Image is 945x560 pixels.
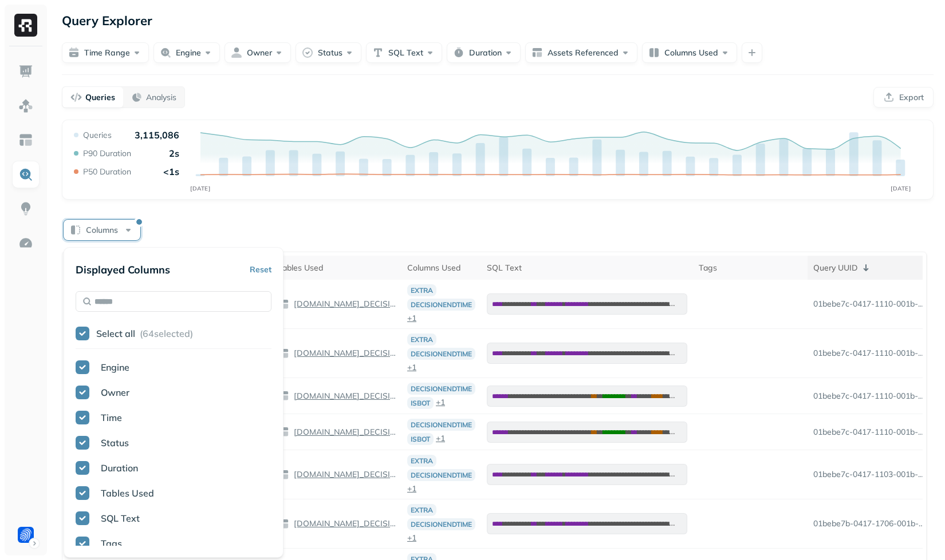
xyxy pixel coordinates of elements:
[153,42,220,63] button: Engine
[289,391,396,402] a: [DOMAIN_NAME]_DECISIONS
[292,348,396,359] p: [DOMAIN_NAME]_DECISIONS
[436,433,445,445] p: + 1
[289,299,396,309] a: [DOMAIN_NAME]_DECISIONS
[642,42,737,63] button: Columns Used
[190,185,210,192] tspan: [DATE]
[813,299,928,309] p: 01bebe7c-0417-1110-001b-590357861d7e
[407,383,475,395] p: DECISIONENDTIME
[101,538,122,549] span: Tags
[292,299,396,309] p: [DOMAIN_NAME]_DECISIONS
[813,391,928,402] p: 01bebe7c-0417-1110-001b-590357861d76
[813,518,928,529] p: 01bebe7b-0417-1706-001b-59035786422a
[873,87,934,108] button: Export
[18,133,33,148] img: Asset Explorer
[292,518,396,529] p: [DOMAIN_NAME]_DECISIONS
[163,166,179,177] p: <1s
[85,92,115,103] p: Queries
[101,362,129,373] span: Engine
[289,348,396,359] a: [DOMAIN_NAME]_DECISIONS
[101,462,138,474] span: Duration
[407,263,475,273] div: Columns Used
[289,518,396,529] a: [DOMAIN_NAME]_DECISIONS
[64,220,140,240] button: Columns
[407,362,416,373] p: + 1
[76,263,170,276] p: Displayed Columns
[18,201,33,216] img: Insights
[407,433,434,445] p: ISBOT
[146,92,176,103] p: Analysis
[101,513,140,524] span: SQL Text
[18,236,33,251] img: Optimization
[83,166,131,177] p: P50 Duration
[250,259,271,280] button: Reset
[289,469,396,480] a: [DOMAIN_NAME]_DECISIONS
[407,397,434,409] p: ISBOT
[278,469,289,480] img: table
[278,263,396,273] div: Tables Used
[813,469,928,480] p: 01bebe7c-0417-1103-001b-59035786359e
[18,98,33,113] img: Assets
[101,387,129,398] span: Owner
[487,263,687,273] div: SQL Text
[407,518,475,530] p: DECISIONENDTIME
[813,348,928,359] p: 01bebe7c-0417-1110-001b-590357861d7a
[813,261,928,275] div: Query UUID
[18,167,33,182] img: Query Explorer
[83,148,131,159] p: P90 Duration
[407,299,475,311] p: DECISIONENDTIME
[101,487,154,499] span: Tables Used
[278,348,289,359] img: table
[101,412,122,423] span: Time
[407,469,475,481] p: DECISIONENDTIME
[278,299,289,310] img: table
[96,328,135,339] p: Select all
[292,391,396,402] p: [DOMAIN_NAME]_DECISIONS
[296,42,361,63] button: Status
[292,469,396,480] p: [DOMAIN_NAME]_DECISIONS
[407,483,416,494] p: + 1
[292,427,396,438] p: [DOMAIN_NAME]_DECISIONS
[436,397,445,409] p: + 1
[278,426,289,438] img: table
[83,130,112,141] p: Queries
[407,504,436,516] p: EXTRA
[289,427,396,438] a: [DOMAIN_NAME]_DECISIONS
[278,518,289,530] img: table
[891,185,911,192] tspan: [DATE]
[18,64,33,79] img: Dashboard
[366,42,442,63] button: SQL Text
[96,323,271,344] button: Select all (64selected)
[62,10,152,31] p: Query Explorer
[278,390,289,402] img: table
[407,348,475,360] p: DECISIONENDTIME
[407,333,436,345] p: EXTRA
[169,148,179,159] p: 2s
[135,129,179,141] p: 3,115,086
[62,42,149,63] button: Time Range
[407,284,436,296] p: EXTRA
[813,427,928,438] p: 01bebe7c-0417-1110-001b-590357861d72
[225,42,291,63] button: Owner
[407,533,416,543] p: + 1
[699,263,802,273] div: Tags
[14,14,37,37] img: Ryft
[407,419,475,431] p: DECISIONENDTIME
[525,42,637,63] button: Assets Referenced
[18,527,34,543] img: Forter
[407,455,436,467] p: EXTRA
[447,42,521,63] button: Duration
[407,313,416,324] p: + 1
[101,437,129,448] span: Status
